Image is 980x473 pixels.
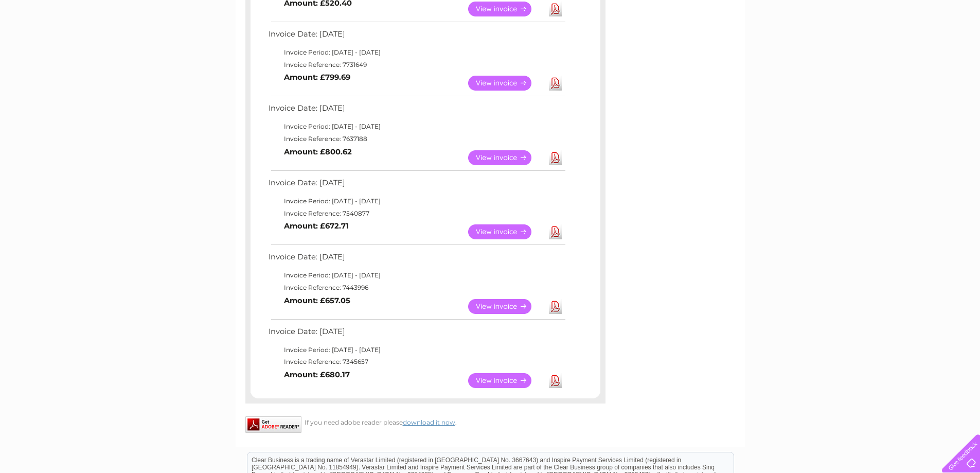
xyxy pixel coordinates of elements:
[549,150,562,165] a: Download
[266,133,567,145] td: Invoice Reference: 7637188
[266,176,567,195] td: Invoice Date: [DATE]
[266,207,567,220] td: Invoice Reference: 7540877
[284,370,350,379] b: Amount: £680.17
[825,44,847,51] a: Energy
[468,150,544,165] a: View
[266,59,567,71] td: Invoice Reference: 7731649
[266,356,567,368] td: Invoice Reference: 7345657
[549,224,562,239] a: Download
[266,250,567,269] td: Invoice Date: [DATE]
[912,44,937,51] a: Contact
[468,2,544,16] a: View
[284,221,349,231] b: Amount: £672.71
[468,373,544,388] a: View
[853,44,884,51] a: Telecoms
[284,147,352,156] b: Amount: £800.62
[549,299,562,314] a: Download
[799,44,818,51] a: Water
[266,27,567,46] td: Invoice Date: [DATE]
[549,373,562,388] a: Download
[284,296,350,305] b: Amount: £657.05
[266,344,567,356] td: Invoice Period: [DATE] - [DATE]
[549,76,562,91] a: Download
[266,46,567,59] td: Invoice Period: [DATE] - [DATE]
[946,44,970,51] a: Log out
[247,6,734,50] div: Clear Business is a trading name of Verastar Limited (registered in [GEOGRAPHIC_DATA] No. 3667643...
[890,44,905,51] a: Blog
[266,325,567,344] td: Invoice Date: [DATE]
[266,101,567,120] td: Invoice Date: [DATE]
[549,2,562,16] a: Download
[468,76,544,91] a: View
[468,299,544,314] a: View
[284,73,350,82] b: Amount: £799.69
[468,224,544,239] a: View
[266,120,567,133] td: Invoice Period: [DATE] - [DATE]
[786,5,857,18] a: 0333 014 3131
[34,27,87,58] img: logo.png
[403,418,455,426] a: download it now
[266,282,567,294] td: Invoice Reference: 7443996
[245,416,605,426] div: If you need adobe reader please .
[266,269,567,282] td: Invoice Period: [DATE] - [DATE]
[266,195,567,207] td: Invoice Period: [DATE] - [DATE]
